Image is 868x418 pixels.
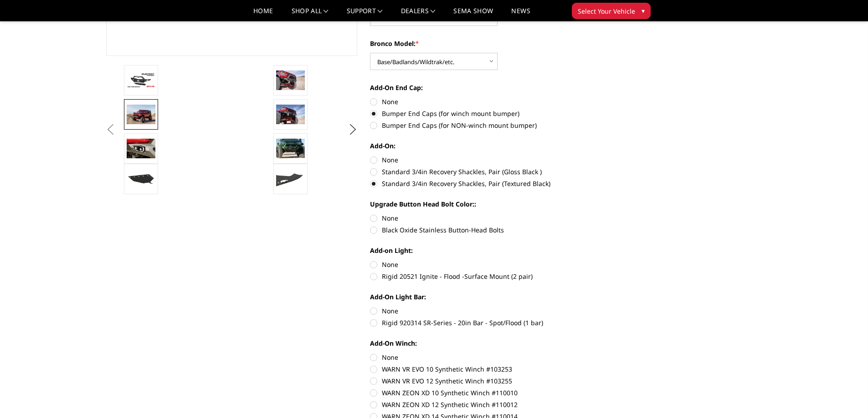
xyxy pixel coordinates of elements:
img: Bronco Baja Front (winch mount) [276,105,305,124]
label: None [370,155,621,165]
label: WARN ZEON XD 10 Synthetic Winch #110010 [370,388,621,398]
a: News [511,8,530,21]
label: Black Oxide Stainless Button-Head Bolts [370,225,621,235]
label: Add-On: [370,141,621,151]
label: None [370,353,621,362]
label: None [370,97,621,106]
img: Bronco Baja Front (winch mount) [276,71,305,90]
img: Relocates Front Parking Sensors & Accepts Rigid LED Lights Ignite Series [127,139,155,158]
label: Rigid 920314 SR-Series - 20in Bar - Spot/Flood (1 bar) [370,318,621,327]
iframe: Chat Widget [822,374,868,418]
label: Standard 3/4in Recovery Shackles, Pair (Textured Black) [370,179,621,188]
button: Previous [104,123,118,136]
a: Home [253,8,273,21]
label: WARN VR EVO 10 Synthetic Winch #103253 [370,364,621,374]
label: Add-on Light: [370,246,621,255]
img: Bronco Baja Front (winch mount) [276,139,305,158]
label: Standard 3/4in Recovery Shackles, Pair (Gloss Black ) [370,167,621,176]
label: Bumper End Caps (for NON-winch mount bumper) [370,121,621,130]
a: SEMA Show [453,8,493,21]
img: Bronco Baja Front (winch mount) [127,105,155,124]
label: None [370,260,621,269]
label: Bumper End Caps (for winch mount bumper) [370,109,621,118]
label: Upgrade Button Head Bolt Color:: [370,199,621,209]
span: ▾ [642,6,645,15]
img: Bolt-on end cap. Widens your Bronco bumper to match the factory fender flares. [276,171,305,187]
a: Dealers [401,8,436,21]
label: Bronco Model: [370,39,621,48]
label: None [370,306,621,316]
label: WARN VR EVO 12 Synthetic Winch #103255 [370,376,621,386]
label: Rigid 20521 Ignite - Flood -Surface Mount (2 pair) [370,272,621,281]
label: WARN ZEON XD 12 Synthetic Winch #110012 [370,400,621,409]
img: Bodyguard Ford Bronco [127,72,155,88]
label: Add-On Winch: [370,338,621,348]
label: Add-On End Cap: [370,83,621,92]
img: Reinforced Steel Bolt-On Skid Plate, included with all purchases [127,171,155,187]
button: Select Your Vehicle [572,3,651,19]
button: Next [346,123,360,136]
a: Support [347,8,383,21]
a: shop all [292,8,329,21]
label: None [370,213,621,223]
span: Select Your Vehicle [578,6,635,16]
label: Add-On Light Bar: [370,292,621,302]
